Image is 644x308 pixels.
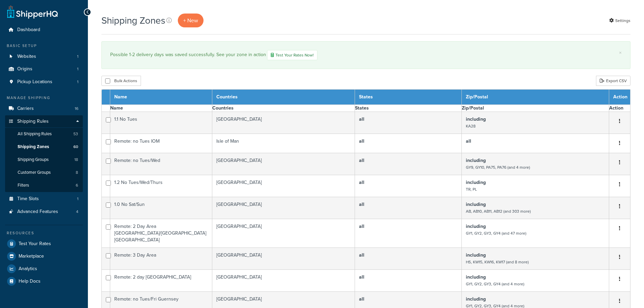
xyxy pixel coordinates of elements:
b: all [359,295,364,303]
li: Shipping Groups [5,153,83,166]
a: Origins 1 [5,63,83,75]
span: 1 [77,66,78,72]
a: Shipping Groups 18 [5,153,83,166]
span: 1 [77,196,78,202]
td: 1.1 No Tues [110,112,212,134]
a: Advanced Features 4 [5,206,83,218]
span: 60 [73,144,78,150]
a: Marketplace [5,250,83,262]
li: Shipping Rules [5,115,83,192]
th: Action [609,105,630,112]
a: Shipping Zones 60 [5,141,83,153]
span: Filters [18,183,29,188]
small: KA28 [466,123,476,129]
li: Origins [5,63,83,75]
th: States [355,90,461,105]
div: Resources [5,230,83,236]
b: all [359,157,364,164]
small: GY1, GY2, GY3, GY4 (and 47 more) [466,230,526,236]
b: including [466,295,486,303]
li: Carriers [5,102,83,115]
a: Filters 6 [5,179,83,192]
td: Remote: 2 day [GEOGRAPHIC_DATA] [110,270,212,292]
a: All Shipping Rules 53 [5,128,83,140]
span: 53 [73,131,78,137]
span: 1 [77,79,78,85]
a: + New [178,14,204,27]
b: including [466,201,486,208]
th: Zip/Postal [461,105,609,112]
span: + New [183,17,198,24]
th: Name [110,90,212,105]
th: Countries [212,105,355,112]
th: States [355,105,461,112]
td: Remote: no Tues IOM [110,134,212,153]
div: Basic Setup [5,43,83,49]
a: Test Your Rates [5,238,83,250]
span: 1 [77,54,78,60]
b: including [466,116,486,123]
th: Name [110,105,212,112]
span: 18 [74,157,78,163]
small: GY1, GY2, GY3, GY4 (and 4 more) [466,281,524,287]
a: Time Slots 1 [5,193,83,205]
td: [GEOGRAPHIC_DATA] [212,270,355,292]
small: GY9, GY10, PA75, PA76 (and 4 more) [466,164,530,170]
li: Shipping Zones [5,141,83,153]
b: all [359,252,364,259]
th: Zip/Postal [461,90,609,105]
span: Help Docs [19,279,41,284]
span: 4 [76,209,78,215]
b: all [359,116,364,123]
small: AB, AB10, AB11, AB12 (and 303 more) [466,208,531,214]
th: Countries [212,90,355,105]
small: TR, PL [466,186,477,192]
a: Test Your Rates Now! [267,50,317,60]
b: including [466,223,486,230]
a: ShipperHQ Home [7,5,58,19]
a: Dashboard [5,24,83,36]
li: Pickup Locations [5,76,83,88]
b: including [466,157,486,164]
span: 16 [75,106,78,112]
small: HS, KW15, KW16, KW17 (and 8 more) [466,259,529,265]
a: Help Docs [5,275,83,287]
span: 8 [76,170,78,175]
td: 1.2 No Tues/Wed/Thurs [110,175,212,197]
td: 1.0 No Sat/Sun [110,197,212,219]
span: Shipping Zones [18,144,49,150]
span: Shipping Rules [17,119,49,124]
b: including [466,179,486,186]
a: × [619,50,622,55]
span: Shipping Groups [18,157,49,163]
td: [GEOGRAPHIC_DATA] [212,112,355,134]
span: 6 [76,183,78,188]
div: Possible 1-2 delivery days was saved successfully. See your zone in action [110,50,622,60]
li: Websites [5,50,83,63]
td: Remote: 2 Day Area [GEOGRAPHIC_DATA]/[GEOGRAPHIC_DATA] [GEOGRAPHIC_DATA] [110,219,212,248]
b: all [359,223,364,230]
span: Origins [17,66,32,72]
li: Advanced Features [5,206,83,218]
div: Manage Shipping [5,95,83,101]
a: Analytics [5,263,83,275]
th: Action [609,90,630,105]
td: Remote: no Tues/Wed [110,153,212,175]
a: Shipping Rules [5,115,83,128]
li: Filters [5,179,83,192]
span: Time Slots [17,196,39,202]
b: all [359,179,364,186]
a: Carriers 16 [5,102,83,115]
button: Bulk Actions [101,76,141,86]
b: all [359,201,364,208]
span: Advanced Features [17,209,58,215]
b: including [466,274,486,281]
span: Dashboard [17,27,40,33]
span: Pickup Locations [17,79,52,85]
a: Pickup Locations 1 [5,76,83,88]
